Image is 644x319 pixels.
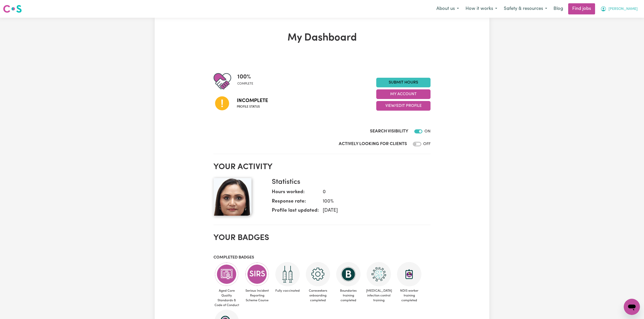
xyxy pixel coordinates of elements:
img: CS Academy: Careseekers Onboarding course completed [306,262,330,286]
span: Fully vaccinated [274,286,301,295]
h1: My Dashboard [213,32,431,44]
span: Serious Incident Reporting Scheme Course [244,286,270,305]
label: Actively Looking for Clients [339,141,407,147]
span: Boundaries training completed [335,286,362,305]
dt: Hours worked: [272,189,319,198]
h2: Your badges [213,233,431,243]
dd: [DATE] [319,207,426,214]
button: View/Edit Profile [376,101,431,111]
iframe: Button to launch messaging window [624,299,640,315]
img: CS Academy: Boundaries in care and support work course completed [336,262,361,286]
span: complete [237,82,253,86]
img: Your profile picture [213,178,252,216]
a: Careseekers logo [3,3,22,15]
span: Careseekers onboarding completed [305,286,331,305]
dt: Profile last updated: [272,207,319,216]
span: NDIS worker training completed [396,286,422,305]
a: Blog [550,3,566,14]
button: About us [433,4,462,14]
span: Profile status [237,105,268,109]
span: [MEDICAL_DATA] infection control training [366,286,392,305]
div: Profile completeness: 100% [237,72,257,90]
span: 100 % [237,72,253,82]
span: Aged Care Quality Standards & Code of Conduct [213,286,240,310]
button: How it works [462,4,500,14]
button: My Account [597,4,641,14]
h3: Statistics [272,178,426,187]
button: Safety & resources [500,4,550,14]
label: Search Visibility [370,128,408,135]
img: CS Academy: Serious Incident Reporting Scheme course completed [245,262,269,286]
dt: Response rate: [272,198,319,207]
img: Care and support worker has received 2 doses of COVID-19 vaccine [275,262,300,286]
img: CS Academy: COVID-19 Infection Control Training course completed [367,262,391,286]
dd: 100 % [319,198,426,205]
span: ON [424,129,431,133]
a: Find jobs [568,3,595,14]
img: Careseekers logo [3,4,22,13]
button: My Account [376,89,431,99]
img: CS Academy: Introduction to NDIS Worker Training course completed [397,262,421,286]
span: Incomplete [237,97,268,105]
dd: 0 [319,189,426,196]
span: OFF [423,142,431,146]
img: CS Academy: Aged Care Quality Standards & Code of Conduct course completed [214,262,239,286]
h2: Your activity [213,162,431,172]
h3: Completed badges [213,255,431,260]
a: Submit Hours [376,78,431,87]
span: [PERSON_NAME] [609,6,638,12]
